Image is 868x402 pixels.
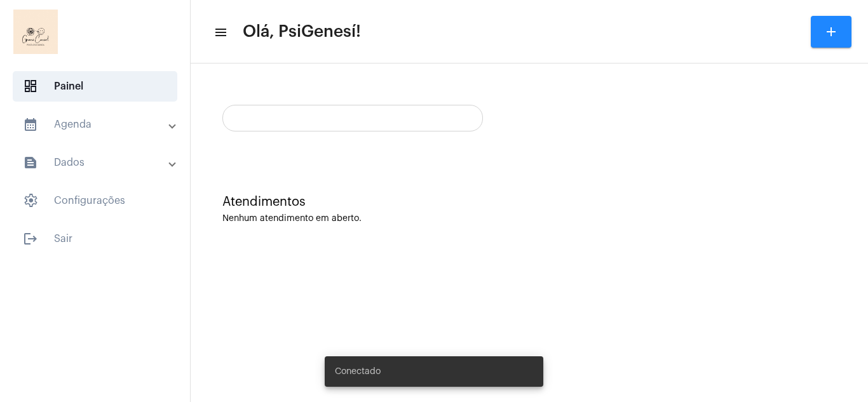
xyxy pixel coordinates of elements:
img: 6b7a58c8-ea08-a5ff-33c7-585ca8acd23f.png [10,6,61,57]
span: Olá, PsiGenesí! [243,22,361,42]
mat-icon: add [824,24,839,39]
mat-expansion-panel-header: sidenav iconAgenda [8,109,190,140]
mat-panel-title: Agenda [23,117,170,132]
mat-icon: sidenav icon [214,25,226,40]
div: Atendimentos [222,195,836,209]
span: sidenav icon [23,193,38,208]
mat-icon: sidenav icon [23,231,38,246]
span: sidenav icon [23,79,38,94]
mat-icon: sidenav icon [23,155,38,170]
div: Nenhum atendimento em aberto. [222,214,836,224]
mat-panel-title: Dados [23,155,170,170]
mat-expansion-panel-header: sidenav iconDados [8,147,190,178]
span: Conectado [335,365,381,378]
span: Configurações [13,185,177,216]
span: Sair [13,224,177,254]
span: Painel [13,71,177,102]
mat-icon: sidenav icon [23,117,38,132]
